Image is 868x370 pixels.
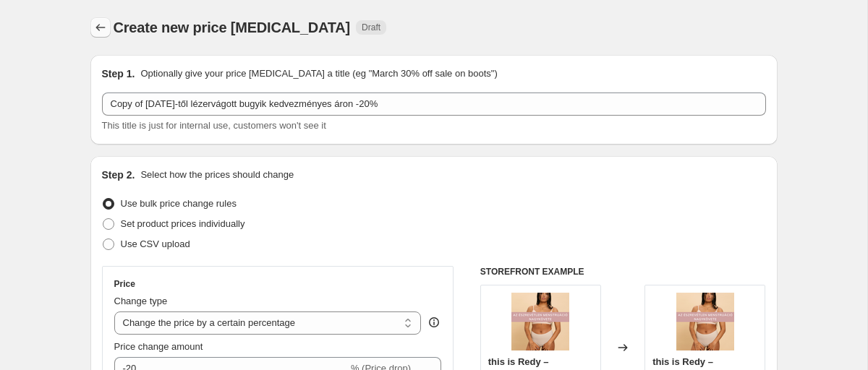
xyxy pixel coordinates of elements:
span: Use bulk price change rules [121,198,237,209]
span: Use CSV upload [121,238,190,249]
img: invisible_d4bee1a9-a6ba-488b-bc1b-b58189c70599_80x.png [511,293,569,350]
h3: Price [114,278,135,290]
span: Change type [114,296,168,306]
p: Select how the prices should change [140,168,294,182]
h6: STOREFRONT EXAMPLE [480,266,766,277]
h2: Step 1. [102,66,135,81]
span: Draft [362,22,380,33]
span: Set product prices individually [121,218,245,229]
button: Price change jobs [90,17,111,38]
span: Price change amount [114,341,203,352]
div: help [427,315,441,330]
h2: Step 2. [102,168,135,182]
input: 30% off holiday sale [102,92,766,116]
img: invisible_d4bee1a9-a6ba-488b-bc1b-b58189c70599_80x.png [676,293,734,350]
span: This title is just for internal use, customers won't see it [102,120,326,131]
p: Optionally give your price [MEDICAL_DATA] a title (eg "March 30% off sale on boots") [140,66,497,81]
span: Create new price [MEDICAL_DATA] [114,20,351,35]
